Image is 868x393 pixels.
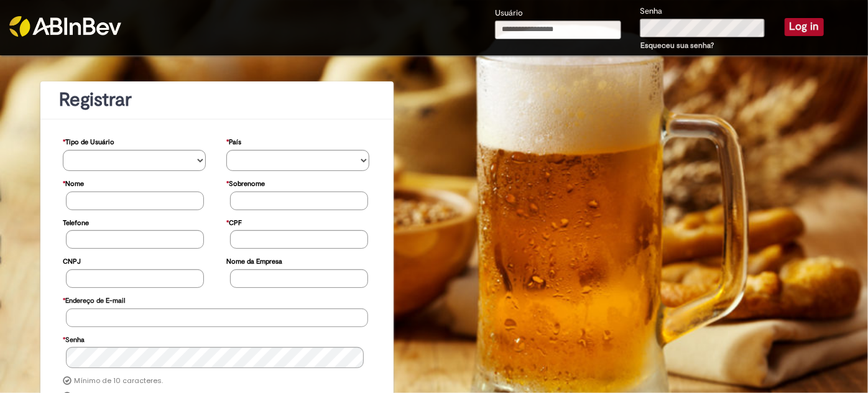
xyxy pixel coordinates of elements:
label: País [226,132,241,150]
label: Telefone [63,213,89,231]
label: Mínimo de 10 caracteres. [74,376,163,386]
label: Nome [63,173,84,192]
button: Log in [785,18,824,35]
label: Usuário [495,7,523,19]
label: Senha [640,6,662,17]
label: Sobrenome [226,173,265,192]
label: Tipo de Usuário [63,132,114,150]
label: Nome da Empresa [226,251,282,269]
img: ABInbev-white.png [9,16,121,37]
label: Senha [63,330,85,348]
label: CPF [226,213,242,231]
label: Endereço de E-mail [63,290,125,308]
h1: Registrar [59,90,375,110]
label: CNPJ [63,251,81,269]
a: Esqueceu sua senha? [640,40,714,50]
